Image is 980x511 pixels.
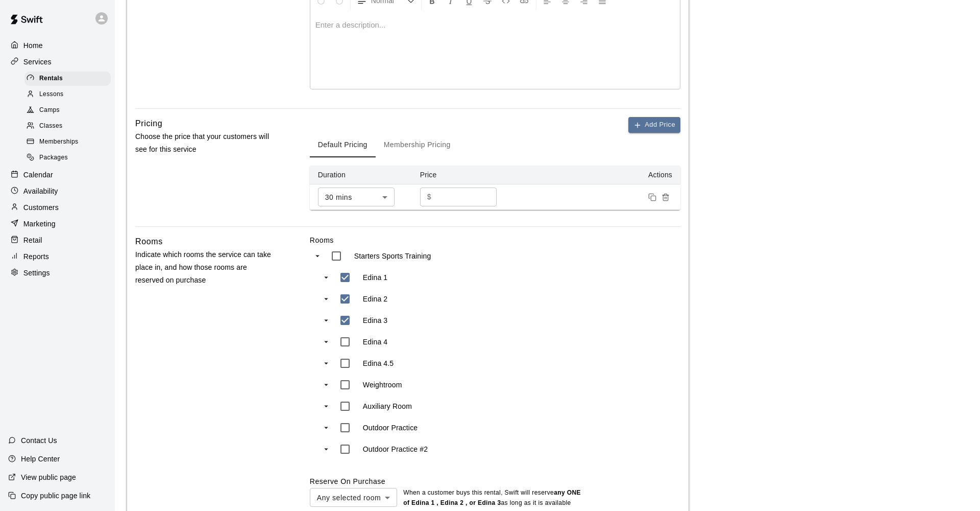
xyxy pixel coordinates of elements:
[8,233,107,248] a: Retail
[23,186,58,196] p: Availability
[39,74,63,84] span: Rentals
[23,40,43,51] p: Home
[24,119,115,134] a: Classes
[24,151,111,165] div: Packages
[24,135,111,149] div: Memberships
[39,105,60,115] span: Camps
[21,435,57,446] p: Contact Us
[23,268,50,278] p: Settings
[23,219,56,229] p: Marketing
[376,133,459,157] button: Membership Pricing
[24,134,115,150] a: Memberships
[23,251,49,262] p: Reports
[318,188,395,206] div: 30 mins
[363,401,412,411] p: Auxiliary Room
[39,89,64,100] span: Lessons
[23,202,59,213] p: Customers
[363,444,428,454] p: Outdoor Practice #2
[135,235,163,248] h6: Rooms
[310,235,680,245] label: Rooms
[8,167,107,182] a: Calendar
[363,423,418,433] p: Outdoor Practice
[21,491,90,501] p: Copy public page link
[514,166,680,184] th: Actions
[8,200,107,215] a: Customers
[23,57,52,67] p: Services
[39,137,78,147] span: Memberships
[24,72,111,86] div: Rentals
[310,245,514,460] ul: swift facility view
[659,191,672,204] button: Remove price
[8,38,107,53] a: Home
[310,166,412,184] th: Duration
[363,315,388,326] p: Edina 3
[24,71,115,86] a: Rentals
[135,248,277,287] p: Indicate which rooms the service can take place in, and how those rooms are reserved on purchase
[8,54,107,69] a: Services
[135,117,162,130] h6: Pricing
[403,488,582,508] p: When a customer buys this rental , Swift will reserve as long as it is available
[412,166,514,184] th: Price
[24,103,111,118] div: Camps
[8,249,107,264] a: Reports
[23,235,42,245] p: Retail
[354,251,431,261] p: Starters Sports Training
[24,119,111,133] div: Classes
[363,294,388,304] p: Edina 2
[39,121,62,131] span: Classes
[8,265,107,281] a: Settings
[363,337,388,347] p: Edina 4
[363,380,402,390] p: Weightroom
[21,454,60,464] p: Help Center
[310,133,376,157] button: Default Pricing
[646,191,659,204] button: Duplicate price
[24,103,115,119] a: Camps
[8,183,107,199] a: Availability
[24,87,111,102] div: Lessons
[39,153,68,163] span: Packages
[21,472,76,482] p: View public page
[310,477,385,485] label: Reserve On Purchase
[628,117,680,133] button: Add Price
[8,216,107,231] a: Marketing
[135,130,277,156] p: Choose the price that your customers will see for this service
[24,150,115,166] a: Packages
[24,86,115,102] a: Lessons
[23,170,53,180] p: Calendar
[310,488,397,507] div: Any selected room
[363,358,394,368] p: Edina 4.5
[363,272,388,283] p: Edina 1
[427,192,431,202] p: $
